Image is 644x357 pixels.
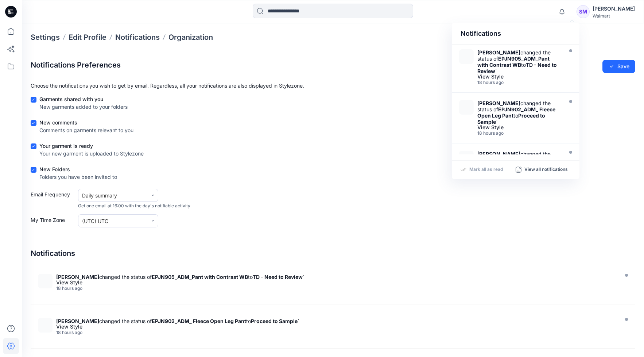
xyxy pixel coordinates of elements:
[477,55,550,68] strong: EPJN905_ADM_Pant with Contrast WB
[477,131,561,136] div: Tuesday, September 23, 2025 19:30
[31,61,121,69] h2: Notifications Preferences
[39,142,144,150] div: Your garment is ready
[31,216,74,227] label: My Time Zone
[31,249,75,258] h4: Notifications
[69,32,106,42] a: Edit Profile
[152,274,248,280] strong: EPJN905_ADM_Pant with Contrast WB
[38,274,53,288] img: Jennifer Yerkes
[477,62,557,74] strong: TD - Need to Review
[577,5,590,18] div: SM
[38,318,53,333] img: Jennifer Yerkes
[477,100,520,106] strong: [PERSON_NAME]
[477,151,561,169] div: changed the status of to `
[593,4,635,13] div: [PERSON_NAME]
[477,49,520,55] strong: [PERSON_NAME]
[56,318,616,324] div: changed the status of to `
[82,217,144,225] div: (UTC) UTC
[31,82,635,89] p: Choose the notifications you wish to get by email. Regardless, all your notifications are also di...
[56,318,99,324] strong: [PERSON_NAME]
[39,173,117,181] div: Folders you have been invited to
[56,286,616,291] div: Tuesday, September 23, 2025 19:32
[56,330,616,335] div: Tuesday, September 23, 2025 19:30
[251,318,298,324] strong: Proceed to Sample
[602,60,635,73] button: Save
[56,280,616,285] div: View Style
[459,151,474,165] img: Jennifer Yerkes
[56,274,616,280] div: changed the status of to `
[477,74,561,79] div: View Style
[39,103,128,111] div: New garments added to your folders
[477,125,561,130] div: View Style
[39,165,117,173] div: New Folders
[78,203,190,209] span: Get one email at 16:00 with the day's notifiable activity
[168,32,213,42] a: Organization
[82,192,144,199] div: Daily summary
[39,95,128,103] div: Garments shared with you
[152,318,246,324] strong: EPJN902_ADM_ Fleece Open Leg Pant
[39,119,133,126] div: New comments
[477,112,545,125] strong: Proceed to Sample
[31,32,60,42] p: Settings
[593,13,635,19] div: Walmart
[477,106,555,119] strong: EPJN902_ADM_ Fleece Open Leg Pant
[56,324,616,329] div: View Style
[39,126,133,134] div: Comments on garments relevant to you
[452,23,579,45] div: Notifications
[477,100,561,125] div: changed the status of to `
[31,191,74,209] label: Email Frequency
[459,100,474,115] img: Jennifer Yerkes
[477,80,561,85] div: Tuesday, September 23, 2025 19:32
[524,166,568,173] p: View all notifications
[477,151,520,157] strong: [PERSON_NAME]
[477,49,561,74] div: changed the status of to `
[459,49,474,64] img: Jennifer Yerkes
[39,150,144,157] div: Your new garment is uploaded to Stylezone
[115,32,160,42] a: Notifications
[253,274,303,280] strong: TD - Need to Review
[469,166,503,173] p: Mark all as read
[56,274,99,280] strong: [PERSON_NAME]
